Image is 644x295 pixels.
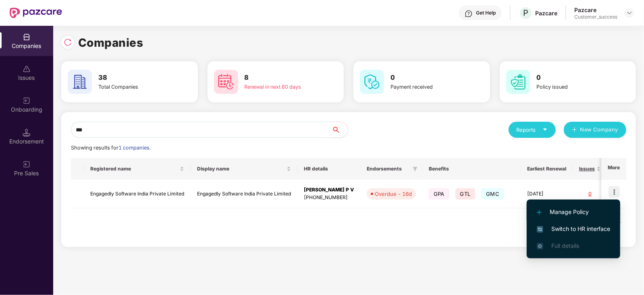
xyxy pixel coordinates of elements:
img: svg+xml;base64,PHN2ZyBpZD0iUmVsb2FkLTMyeDMyIiB4bWxucz0iaHR0cDovL3d3dy53My5vcmcvMjAwMC9zdmciIHdpZH... [64,38,72,46]
div: 0 [579,190,601,198]
div: Pazcare [574,6,617,14]
th: Issues [573,158,607,180]
span: GMC [481,188,504,199]
div: Total Companies [98,83,168,91]
div: Payment received [391,83,460,91]
img: svg+xml;base64,PHN2ZyB4bWxucz0iaHR0cDovL3d3dy53My5vcmcvMjAwMC9zdmciIHdpZHRoPSIxMi4yMDEiIGhlaWdodD... [537,210,542,215]
button: search [331,122,348,138]
span: 1 companies. [118,145,151,151]
span: GTL [455,188,476,199]
div: Customer_success [574,14,617,20]
span: Registered name [90,166,178,172]
h3: 8 [245,73,314,83]
td: Engagedly Software India Private Limited [84,180,191,208]
img: svg+xml;base64,PHN2ZyB4bWxucz0iaHR0cDovL3d3dy53My5vcmcvMjAwMC9zdmciIHdpZHRoPSIxNiIgaGVpZ2h0PSIxNi... [537,226,543,233]
span: filter [411,164,419,174]
img: svg+xml;base64,PHN2ZyBpZD0iRHJvcGRvd24tMzJ4MzIiIHhtbG5zPSJodHRwOi8vd3d3LnczLm9yZy8yMDAwL3N2ZyIgd2... [626,10,633,16]
div: Policy issued [537,83,606,91]
span: GPA [429,188,449,199]
th: HR details [297,158,360,180]
span: Showing results for [71,145,151,151]
img: svg+xml;base64,PHN2ZyB4bWxucz0iaHR0cDovL3d3dy53My5vcmcvMjAwMC9zdmciIHdpZHRoPSI2MCIgaGVpZ2h0PSI2MC... [360,70,384,94]
img: svg+xml;base64,PHN2ZyBpZD0iSGVscC0zMngzMiIgeG1sbnM9Imh0dHA6Ly93d3cudzMub3JnLzIwMDAvc3ZnIiB3aWR0aD... [465,10,473,18]
img: svg+xml;base64,PHN2ZyB3aWR0aD0iMjAiIGhlaWdodD0iMjAiIHZpZXdCb3g9IjAgMCAyMCAyMCIgZmlsbD0ibm9uZSIgeG... [23,160,31,168]
div: [PHONE_NUMBER] [304,194,354,202]
img: svg+xml;base64,PHN2ZyB4bWxucz0iaHR0cDovL3d3dy53My5vcmcvMjAwMC9zdmciIHdpZHRoPSIxNi4zNjMiIGhlaWdodD... [537,243,543,249]
img: icon [609,186,620,197]
td: Engagedly Software India Private Limited [191,180,297,208]
button: plusNew Company [564,122,626,138]
span: search [331,127,348,133]
h1: Companies [78,34,143,52]
span: Manage Policy [537,208,610,216]
span: Issues [579,166,595,172]
th: More [601,158,626,180]
th: Display name [191,158,297,180]
span: caret-down [542,127,548,132]
span: P [523,8,528,18]
div: Pazcare [535,9,557,17]
img: svg+xml;base64,PHN2ZyBpZD0iQ29tcGFuaWVzIiB4bWxucz0iaHR0cDovL3d3dy53My5vcmcvMjAwMC9zdmciIHdpZHRoPS... [23,33,31,41]
h3: 0 [391,73,460,83]
th: Registered name [84,158,191,180]
img: svg+xml;base64,PHN2ZyB4bWxucz0iaHR0cDovL3d3dy53My5vcmcvMjAwMC9zdmciIHdpZHRoPSI2MCIgaGVpZ2h0PSI2MC... [68,70,92,94]
img: svg+xml;base64,PHN2ZyBpZD0iSXNzdWVzX2Rpc2FibGVkIiB4bWxucz0iaHR0cDovL3d3dy53My5vcmcvMjAwMC9zdmciIH... [23,65,31,73]
h3: 0 [537,73,606,83]
span: plus [572,127,577,133]
span: New Company [580,126,619,134]
div: Renewal in next 60 days [245,83,314,91]
div: [PERSON_NAME] P V [304,186,354,194]
span: Switch to HR interface [537,224,610,233]
img: New Pazcare Logo [10,8,62,18]
h3: 38 [98,73,168,83]
th: Benefits [422,158,521,180]
img: svg+xml;base64,PHN2ZyB3aWR0aD0iMTQuNSIgaGVpZ2h0PSIxNC41IiB2aWV3Qm94PSIwIDAgMTYgMTYiIGZpbGw9Im5vbm... [23,129,31,137]
img: svg+xml;base64,PHN2ZyB4bWxucz0iaHR0cDovL3d3dy53My5vcmcvMjAwMC9zdmciIHdpZHRoPSI2MCIgaGVpZ2h0PSI2MC... [214,70,238,94]
img: svg+xml;base64,PHN2ZyB4bWxucz0iaHR0cDovL3d3dy53My5vcmcvMjAwMC9zdmciIHdpZHRoPSI2MCIgaGVpZ2h0PSI2MC... [506,70,530,94]
th: Earliest Renewal [521,158,573,180]
span: Display name [197,166,285,172]
td: [DATE] [521,180,573,208]
div: Overdue - 16d [375,190,412,198]
div: Get Help [476,10,496,16]
span: filter [413,166,418,171]
img: svg+xml;base64,PHN2ZyB3aWR0aD0iMjAiIGhlaWdodD0iMjAiIHZpZXdCb3g9IjAgMCAyMCAyMCIgZmlsbD0ibm9uZSIgeG... [23,97,31,105]
div: Reports [517,126,548,134]
span: Full details [551,242,579,249]
span: Endorsements [367,166,409,172]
